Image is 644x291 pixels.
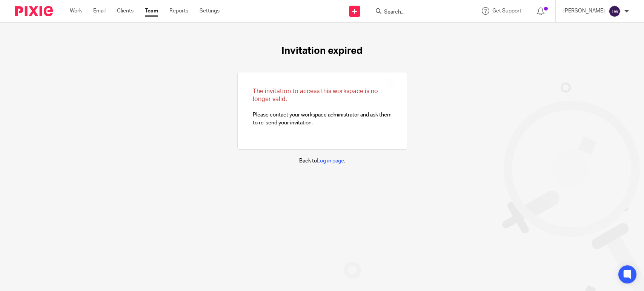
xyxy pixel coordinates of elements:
[253,87,392,127] p: Please contact your workspace administrator and ask them to re-send your invitation.
[200,7,220,15] a: Settings
[93,7,106,15] a: Email
[609,5,621,17] img: svg%3E
[492,8,521,14] span: Get Support
[15,6,53,16] img: Pixie
[169,7,188,15] a: Reports
[117,7,134,15] a: Clients
[317,158,344,164] a: Log in page
[145,7,158,15] a: Team
[70,7,82,15] a: Work
[563,7,605,15] p: [PERSON_NAME]
[281,45,363,57] h1: Invitation expired
[299,157,345,165] p: Back to .
[383,9,451,16] input: Search
[253,88,378,102] span: The invitation to access this workspace is no longer valid.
